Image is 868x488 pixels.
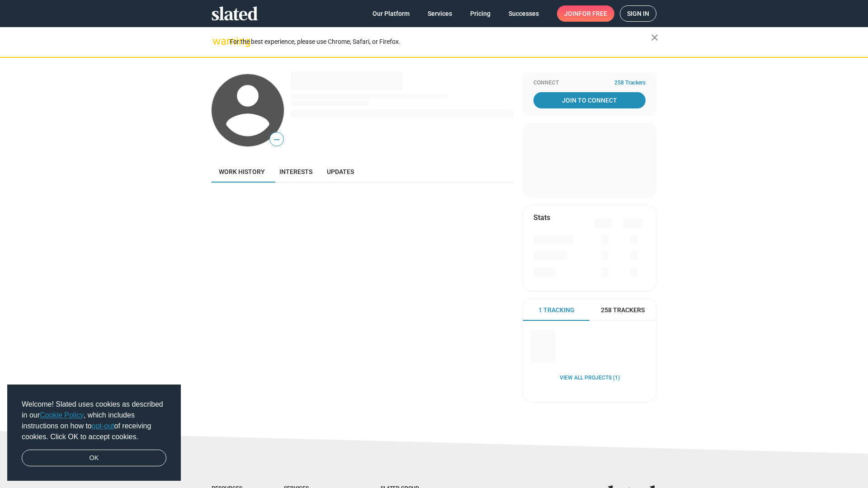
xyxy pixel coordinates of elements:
[327,168,354,175] span: Updates
[538,306,575,314] span: 1 Tracking
[22,399,166,442] span: Welcome! Slated uses cookies as described in our , which includes instructions on how to of recei...
[365,5,417,22] a: Our Platform
[7,385,181,481] div: cookieconsent
[219,168,265,175] span: Work history
[533,92,646,108] a: Join To Connect
[501,5,546,22] a: Successes
[92,422,114,430] a: opt-out
[564,5,607,22] span: Join
[470,5,491,22] span: Pricing
[373,5,410,22] span: Our Platform
[320,161,361,183] a: Updates
[579,5,607,22] span: for free
[22,450,166,467] a: dismiss cookie message
[533,80,646,87] div: Connect
[40,411,84,419] a: Cookie Policy
[272,161,320,183] a: Interests
[535,92,644,108] span: Join To Connect
[601,306,645,314] span: 258 Trackers
[230,36,651,48] div: For the best experience, please use Chrome, Safari, or Firefox.
[420,5,459,22] a: Services
[614,80,646,87] span: 258 Trackers
[509,5,539,22] span: Successes
[557,5,614,22] a: Joinfor free
[212,161,272,183] a: Work history
[560,375,620,382] a: View all Projects (1)
[463,5,498,22] a: Pricing
[270,134,283,145] span: —
[279,168,312,175] span: Interests
[533,213,550,222] mat-card-title: Stats
[212,36,223,47] mat-icon: warning
[649,32,660,43] mat-icon: close
[627,6,649,21] span: Sign in
[620,5,656,22] a: Sign in
[428,5,452,22] span: Services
